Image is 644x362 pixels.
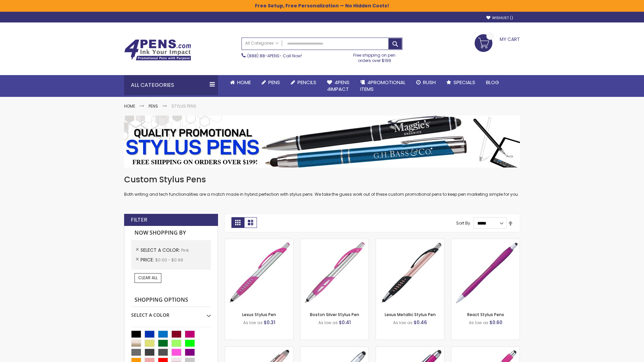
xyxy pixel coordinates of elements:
[124,75,218,95] div: All Categories
[149,103,158,109] a: Pens
[393,320,413,325] span: As low as
[414,319,427,326] span: $0.46
[171,103,196,109] strong: Stylus Pens
[441,75,481,90] a: Specials
[301,239,369,244] a: Boston Silver Stylus Pen-Pink
[451,239,520,244] a: React Stylus Pens-Pink
[346,50,403,63] div: Free shipping on pen orders over $199
[247,53,279,59] a: (888) 88-4PENS
[301,239,369,307] img: Boston Silver Stylus Pen-Pink
[141,256,155,263] span: Price
[124,174,520,185] h1: Custom Stylus Pens
[245,41,279,46] span: All Categories
[451,347,520,352] a: Pearl Element Stylus Pens-Pink
[225,347,293,352] a: Lory Metallic Stylus Pen-Pink
[355,75,411,97] a: 4PROMOTIONALITEMS
[456,220,470,226] label: Sort By
[301,347,369,352] a: Silver Cool Grip Stylus Pen-Pink
[225,239,293,307] img: Lexus Stylus Pen-Pink
[231,217,244,228] strong: Grid
[451,239,520,307] img: React Stylus Pens-Pink
[131,226,211,240] strong: Now Shopping by
[322,75,355,97] a: 4Pens4impact
[131,216,147,224] strong: Filter
[376,239,444,307] img: Lexus Metallic Stylus Pen-Pink
[489,319,502,326] span: $0.60
[469,320,488,325] span: As low as
[318,320,338,325] span: As low as
[481,75,504,90] a: Blog
[141,247,181,253] span: Select A Color
[360,79,406,93] span: 4PROMOTIONAL ITEMS
[327,79,350,93] span: 4Pens 4impact
[376,347,444,352] a: Metallic Cool Grip Stylus Pen-Pink
[264,319,275,326] span: $0.31
[124,103,135,109] a: Home
[423,79,436,86] span: Rush
[124,116,520,168] img: Stylus Pens
[298,79,316,86] span: Pencils
[155,257,183,263] span: $0.00 - $0.99
[237,79,251,86] span: Home
[131,293,211,307] strong: Shopping Options
[339,319,351,326] span: $0.41
[486,15,513,20] a: Wishlist
[453,79,475,86] span: Specials
[242,38,282,49] a: All Categories
[138,275,158,281] span: Clear All
[486,79,499,86] span: Blog
[268,79,280,86] span: Pens
[225,239,293,244] a: Lexus Stylus Pen-Pink
[131,307,211,318] div: Select A Color
[467,312,504,317] a: React Stylus Pens
[242,312,276,317] a: Lexus Stylus Pen
[247,53,302,59] span: - Call Now!
[256,75,285,90] a: Pens
[124,174,520,197] div: Both writing and tech functionalities are a match made in hybrid perfection with stylus pens. We ...
[135,273,161,283] a: Clear All
[385,312,436,317] a: Lexus Metallic Stylus Pen
[243,320,263,325] span: As low as
[310,312,359,317] a: Boston Silver Stylus Pen
[411,75,441,90] a: Rush
[376,239,444,244] a: Lexus Metallic Stylus Pen-Pink
[225,75,256,90] a: Home
[181,247,189,253] span: Pink
[285,75,322,90] a: Pencils
[124,39,191,61] img: 4Pens Custom Pens and Promotional Products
